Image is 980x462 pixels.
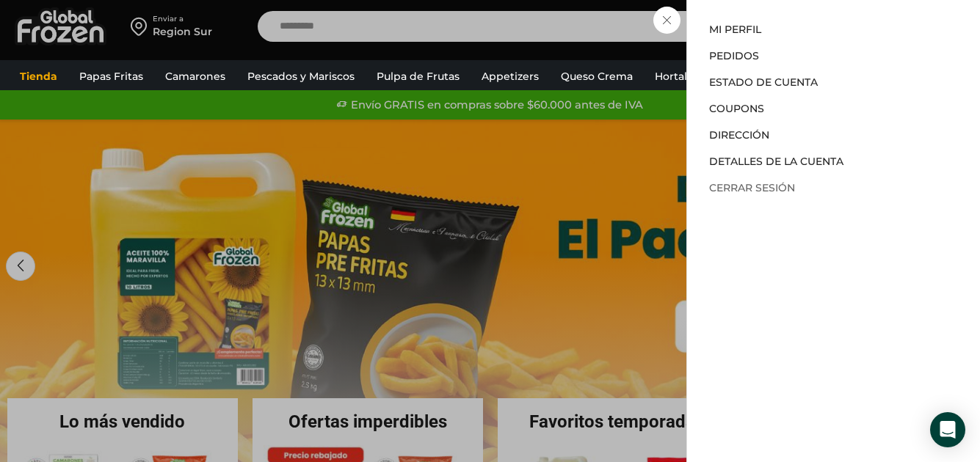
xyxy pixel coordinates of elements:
[12,62,65,90] a: Tienda
[709,23,761,36] a: Mi perfil
[709,76,818,89] a: Estado de Cuenta
[474,62,546,90] a: Appetizers
[709,102,764,115] a: Coupons
[647,62,714,90] a: Hortalizas
[553,62,640,90] a: Queso Crema
[709,49,759,62] a: Pedidos
[240,62,362,90] a: Pescados y Mariscos
[72,62,150,90] a: Papas Fritas
[709,181,795,194] a: Cerrar sesión
[158,62,233,90] a: Camarones
[709,128,769,142] a: Dirección
[369,62,467,90] a: Pulpa de Frutas
[709,155,843,168] a: Detalles de la cuenta
[930,412,965,447] div: Open Intercom Messenger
